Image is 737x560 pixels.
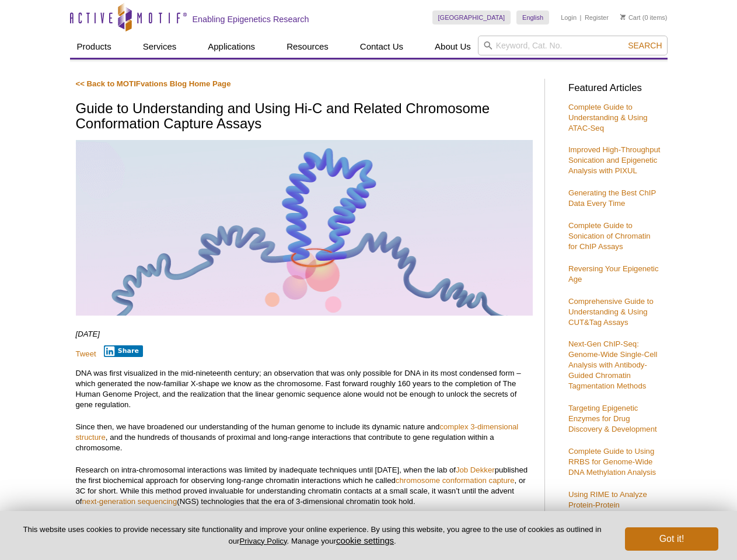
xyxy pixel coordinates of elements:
a: Tweet [76,349,96,358]
a: Improved High-Throughput Sonication and Epigenetic Analysis with PIXUL [568,145,661,175]
a: Next-Gen ChIP-Seq: Genome-Wide Single-Cell Analysis with Antibody-Guided Chromatin Tagmentation M... [568,339,657,390]
a: Generating the Best ChIP Data Every Time [568,188,656,208]
h3: Featured Articles [568,83,662,93]
h1: Guide to Understanding and Using Hi-C and Related Chromosome Conformation Capture Assays [76,101,533,133]
img: Hi-C [76,140,533,316]
p: DNA was first visualized in the mid-nineteenth century; an observation that was only possible for... [76,368,533,410]
a: Resources [280,36,336,58]
a: << Back to MOTIFvations Blog Home Page [76,79,231,88]
a: Services [136,36,184,58]
a: Applications [201,36,262,58]
button: Share [104,345,143,357]
li: (0 items) [620,10,668,24]
img: Your Cart [620,14,626,20]
a: Complete Guide to Understanding & Using ATAC-Seq [568,103,648,132]
a: Products [70,36,118,58]
a: Complete Guide to Sonication of Chromatin for ChIP Assays [568,221,651,251]
a: Reversing Your Epigenetic Age [568,264,659,283]
em: [DATE] [76,330,100,338]
a: Comprehensive Guide to Understanding & Using CUT&Tag Assays [568,297,654,327]
a: Login [561,13,577,22]
p: This website uses cookies to provide necessary site functionality and improve your online experie... [19,524,606,547]
a: chromosome conformation capture [396,476,515,485]
input: Keyword, Cat. No. [478,36,668,55]
li: | [580,10,582,24]
a: Complete Guide to Using RRBS for Genome-Wide DNA Methylation Analysis [568,447,656,477]
a: [GEOGRAPHIC_DATA] [432,10,511,24]
p: Since then, we have broadened our understanding of the human genome to include its dynamic nature... [76,422,533,453]
a: Using RIME to Analyze Protein-Protein Interactions on Chromatin [568,490,656,520]
button: Search [624,40,665,51]
a: next-generation sequencing [82,497,177,506]
a: About Us [428,36,478,58]
button: Got it! [625,527,718,551]
span: Search [628,41,662,50]
a: Job Dekker [456,466,495,474]
button: cookie settings [336,535,394,545]
a: Cart [620,13,641,22]
p: Research on intra-chromosomal interactions was limited by inadequate techniques until [DATE], whe... [76,465,533,507]
a: Targeting Epigenetic Enzymes for Drug Discovery & Development [568,404,657,433]
a: Privacy Policy [239,537,287,545]
a: English [516,10,549,24]
a: Register [585,13,609,22]
a: Contact Us [353,36,410,58]
h2: Enabling Epigenetics Research [193,14,309,24]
